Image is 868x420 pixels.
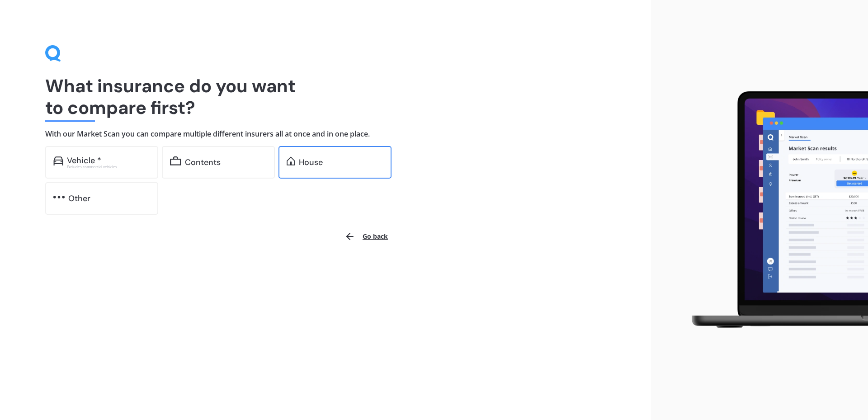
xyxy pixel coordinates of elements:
[45,129,606,139] h4: With our Market Scan you can compare multiple different insurers all at once and in one place.
[67,165,150,169] div: Excludes commercial vehicles
[67,156,101,165] div: Vehicle *
[185,158,221,167] div: Contents
[287,156,295,165] img: home.91c183c226a05b4dc763.svg
[68,194,90,203] div: Other
[339,226,393,247] button: Go back
[679,86,868,335] img: laptop.webp
[170,156,181,165] img: content.01f40a52572271636b6f.svg
[299,158,323,167] div: House
[45,75,606,118] h1: What insurance do you want to compare first?
[53,193,65,202] img: other.81dba5aafe580aa69f38.svg
[53,156,63,165] img: car.f15378c7a67c060ca3f3.svg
